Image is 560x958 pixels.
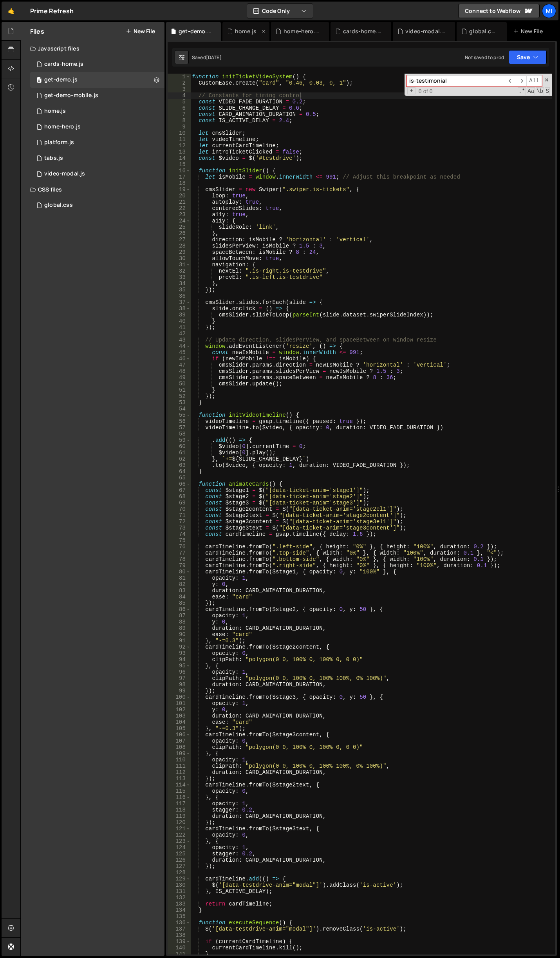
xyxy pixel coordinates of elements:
div: 127 [168,863,191,869]
div: 17 [168,174,191,180]
div: 94 [168,656,191,663]
div: cards-home.js [343,27,382,35]
div: 30 [168,255,191,262]
div: 89 [168,625,191,631]
div: 80 [168,569,191,575]
div: 78 [168,556,191,562]
div: 123 [168,838,191,844]
div: 63 [168,462,191,468]
div: 10 [168,130,191,136]
div: 71 [168,512,191,519]
div: 32 [168,268,191,274]
div: 25 [168,224,191,230]
div: 9 [168,124,191,130]
div: 73 [168,525,191,531]
span: Whole Word Search [536,87,544,95]
div: 46 [168,356,191,362]
div: 139 [168,938,191,945]
div: CSS files [21,182,164,197]
a: 🤙 [2,2,21,20]
div: 53 [168,399,191,406]
div: 13 [168,149,191,155]
div: 19 [168,186,191,193]
div: 58 [168,431,191,437]
div: 119 [168,813,191,819]
div: 132 [168,895,191,901]
div: 18 [168,180,191,186]
div: 5 [168,99,191,105]
div: 47 [168,362,191,368]
div: 87 [168,613,191,619]
div: 40 [168,318,191,324]
div: home.js [235,27,257,35]
div: 16983/46578.js [30,103,164,119]
div: 54 [168,406,191,412]
div: [DATE] [206,54,222,61]
div: global.css [469,27,497,35]
div: global.css [44,202,73,209]
div: 137 [168,926,191,932]
div: 120 [168,819,191,826]
div: 43 [168,337,191,343]
div: 16983/46692.js [30,72,164,88]
a: Mi [542,4,556,18]
div: home-hero.js [284,27,320,35]
div: 39 [168,312,191,318]
span: Alt-Enter [526,75,542,87]
div: 74 [168,531,191,537]
div: 92 [168,644,191,650]
div: 50 [168,381,191,387]
div: 131 [168,888,191,895]
div: 141 [168,951,191,957]
div: 108 [168,744,191,750]
span: RegExp Search [518,87,526,95]
div: 106 [168,732,191,738]
div: home.js [44,108,66,115]
div: 77 [168,550,191,556]
div: get-demo-mobile.js [44,92,98,99]
div: 62 [168,456,191,462]
div: 68 [168,493,191,500]
div: 44 [168,343,191,349]
div: 97 [168,675,191,681]
h2: Files [30,27,44,36]
div: 138 [168,932,191,938]
div: 86 [168,606,191,613]
div: Not saved to prod [465,54,504,61]
div: 93 [168,650,191,656]
button: Code Only [247,4,313,18]
div: 102 [168,707,191,713]
div: 104 [168,719,191,725]
div: 126 [168,857,191,863]
div: 38 [168,305,191,312]
div: 8 [168,117,191,124]
div: 22 [168,205,191,211]
div: home-hero.js [44,123,81,130]
div: 103 [168,713,191,719]
div: 49 [168,374,191,381]
div: 133 [168,901,191,907]
span: ​ [505,75,516,87]
div: 16983/46734.js [30,150,164,166]
div: Saved [192,54,222,61]
div: 15 [168,161,191,168]
div: 20 [168,193,191,199]
span: Toggle Replace mode [407,87,415,94]
div: 16983/47444.js [30,166,164,182]
div: 90 [168,631,191,638]
div: 85 [168,600,191,606]
div: 91 [168,638,191,644]
div: Javascript files [21,41,164,56]
div: platform.js [44,139,74,146]
div: 75 [168,537,191,544]
div: get-demo.js [179,27,211,35]
div: 130 [168,882,191,888]
div: 27 [168,237,191,243]
div: 16983/47433.js [30,119,164,135]
div: 121 [168,826,191,832]
div: 67 [168,487,191,493]
div: 96 [168,669,191,675]
div: 98 [168,681,191,688]
div: 41 [168,324,191,331]
div: 14 [168,155,191,161]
